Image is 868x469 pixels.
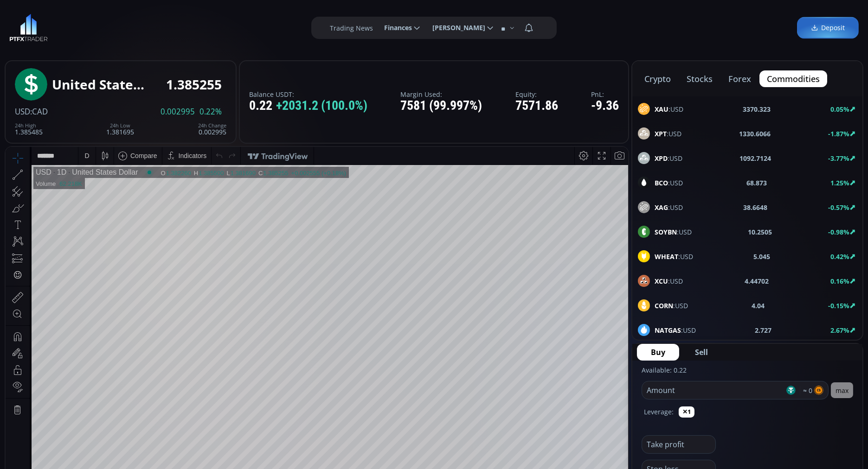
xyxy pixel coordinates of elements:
[679,70,720,87] button: stocks
[15,106,30,117] span: USD
[193,23,218,30] div: 1.385500
[655,105,669,114] b: XAU
[587,368,602,386] div: Toggle Log Scale
[602,368,621,386] div: Toggle Auto Scale
[828,203,849,212] b: -0.57%
[125,5,152,13] div: Compare
[140,21,148,30] div: Market open
[830,252,849,261] b: 0.42%
[54,33,76,40] div: 62.218K
[79,5,84,13] div: D
[655,301,688,311] span: :USD
[644,407,674,417] label: Leverage:
[655,104,683,114] span: :USD
[695,347,708,358] span: Sell
[30,21,46,30] div: USD
[655,129,667,138] b: XPT
[655,301,673,310] b: CORN
[679,406,694,418] button: ✕1
[198,123,226,135] div: 0.002995
[15,123,43,128] div: 24h High
[655,277,668,285] b: XCU
[161,23,186,30] div: 1.382260
[637,344,679,361] button: Buy
[721,70,759,87] button: forex
[828,228,849,236] b: -0.98%
[330,23,373,33] label: Trading News
[124,368,139,386] div: Go to
[257,23,283,30] div: 1.385255
[739,129,771,139] b: 1330.6066
[752,301,765,311] b: 4.04
[797,17,859,39] a: Deposit
[591,91,619,98] label: PnL:
[637,70,678,87] button: crypto
[173,5,201,13] div: Indicators
[744,203,768,212] b: 38.6648
[9,14,48,42] img: LOGO
[15,123,43,135] div: 1.385485
[739,153,771,163] b: 1092.7124
[681,344,722,361] button: Sell
[655,178,668,187] b: BCO
[221,23,225,30] div: L
[655,153,682,163] span: :USD
[655,252,678,261] b: WHEAT
[811,23,845,33] span: Deposit
[91,373,99,380] div: 5d
[155,23,161,30] div: O
[515,99,558,113] div: 7571.86
[655,252,693,261] span: :USD
[199,108,222,116] span: 0.22%
[33,373,40,380] div: 5y
[60,373,69,380] div: 3m
[655,178,683,188] span: :USD
[574,368,587,386] div: Toggle Percentage
[286,23,341,30] div: +0.002555 (+0.18%)
[828,154,849,163] b: -3.77%
[52,77,145,92] div: United States Dollar
[759,70,827,87] button: commodities
[105,373,112,380] div: 1d
[590,373,599,380] div: log
[225,23,250,30] div: 1.381690
[605,373,618,380] div: auto
[830,277,849,285] b: 0.16%
[107,123,135,128] div: 24h Low
[642,366,687,374] label: Available: 0.22
[400,99,482,113] div: 7581 (99.997%)
[188,23,193,30] div: H
[748,227,772,237] b: 10.2505
[651,347,665,358] span: Buy
[517,373,562,380] span: 18:57:15 (UTC)
[76,373,84,380] div: 1m
[426,19,485,37] span: [PERSON_NAME]
[655,203,668,212] b: XAG
[755,325,772,335] b: 2.727
[166,77,222,92] div: 1.385255
[249,91,367,98] label: Balance USDT:
[249,99,367,113] div: 0.22
[8,124,16,133] div: 
[828,129,849,138] b: -1.87%
[830,326,849,335] b: 2.67%
[161,108,195,116] span: 0.002995
[30,33,50,40] div: Volume
[655,203,683,212] span: :USD
[655,228,677,236] b: SOYBN
[515,91,558,98] label: Equity:
[745,276,769,286] b: 4.44702
[655,154,668,163] b: XPD
[198,123,226,128] div: 24h Change
[21,346,26,359] div: Hide Drawings Toolbar
[753,252,770,261] b: 5.045
[800,386,812,395] span: ≈ 0
[830,105,849,114] b: 0.05%
[746,178,767,188] b: 68.873
[276,99,367,113] span: +2031.2 (100.0%)
[591,99,619,113] div: -9.36
[47,373,54,380] div: 1y
[61,21,132,30] div: United States Dollar
[253,23,257,30] div: C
